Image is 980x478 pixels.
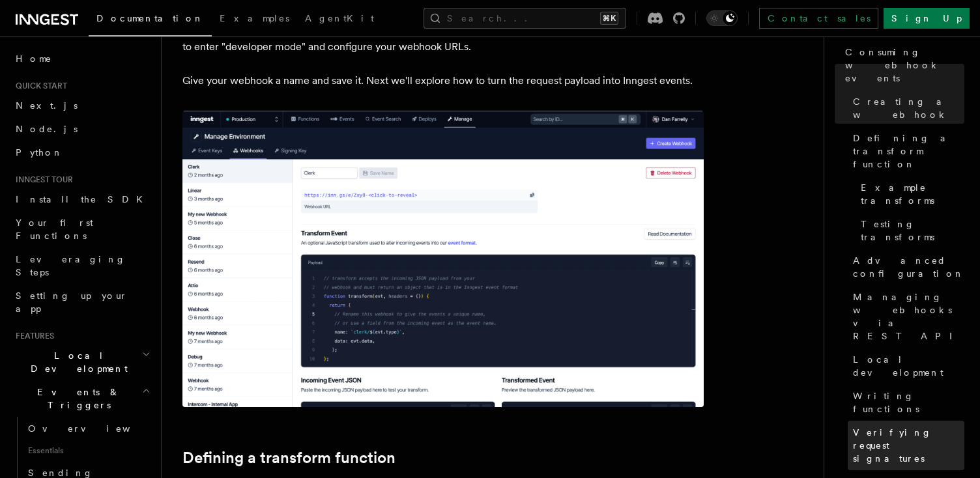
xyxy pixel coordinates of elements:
[16,194,151,204] span: Install the SDK
[10,331,54,341] span: Features
[10,47,153,70] a: Home
[10,349,142,375] span: Local Development
[856,176,964,212] a: Example transforms
[706,10,738,26] button: Toggle dark mode
[212,4,297,35] a: Examples
[853,254,964,280] span: Advanced configuration
[848,249,964,285] a: Advanced configuration
[16,124,78,134] span: Node.js
[16,218,93,241] span: Your first Functions
[16,290,128,314] span: Setting up your app
[10,386,142,412] span: Events & Triggers
[16,100,78,111] span: Next.js
[848,421,964,470] a: Verifying request signatures
[424,8,626,29] button: Search...⌘K
[853,389,964,415] span: Writing functions
[884,8,970,29] a: Sign Up
[16,254,126,277] span: Leveraging Steps
[220,13,289,23] span: Examples
[856,212,964,249] a: Testing transforms
[182,449,396,467] a: Defining a transform function
[848,384,964,421] a: Writing functions
[10,188,153,211] a: Install the SDK
[16,52,52,65] span: Home
[10,141,153,164] a: Python
[96,13,204,23] span: Documentation
[182,72,704,90] p: Give your webhook a name and save it. Next we'll explore how to turn the request payload into Inn...
[10,247,153,284] a: Leveraging Steps
[10,380,153,417] button: Events & Triggers
[845,46,964,85] span: Consuming webhook events
[10,117,153,141] a: Node.js
[10,175,73,185] span: Inngest tour
[16,147,63,158] span: Python
[600,12,618,25] kbd: ⌘K
[759,8,878,29] a: Contact sales
[10,94,153,117] a: Next.js
[305,13,374,23] span: AgentKit
[89,4,212,36] a: Documentation
[853,95,964,121] span: Creating a webhook
[853,426,964,465] span: Verifying request signatures
[10,81,67,91] span: Quick start
[848,348,964,384] a: Local development
[10,211,153,247] a: Your first Functions
[853,132,964,171] span: Defining a transform function
[861,181,964,207] span: Example transforms
[853,353,964,379] span: Local development
[848,285,964,348] a: Managing webhooks via REST API
[10,284,153,320] a: Setting up your app
[848,90,964,126] a: Creating a webhook
[853,290,964,343] span: Managing webhooks via REST API
[10,344,153,380] button: Local Development
[23,417,153,440] a: Overview
[848,126,964,176] a: Defining a transform function
[182,111,704,407] img: Inngest dashboard showing a newly created webhook
[861,218,964,244] span: Testing transforms
[23,440,153,461] span: Essentials
[840,40,964,90] a: Consuming webhook events
[28,423,162,434] span: Overview
[297,4,382,35] a: AgentKit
